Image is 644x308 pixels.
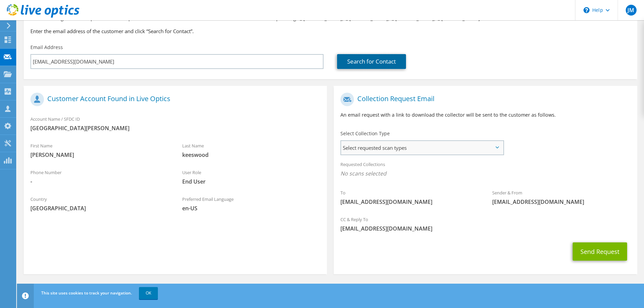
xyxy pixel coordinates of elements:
div: User Role [175,165,327,189]
span: Select requested scan types [341,141,503,155]
svg: \n [583,7,590,13]
div: Country [24,192,175,215]
span: keeswood [182,151,320,159]
div: Requested Collections [334,157,637,182]
span: [EMAIL_ADDRESS][DOMAIN_NAME] [492,198,630,206]
a: Search for Contact [337,54,406,69]
h1: Collection Request Email [340,93,627,106]
span: [GEOGRAPHIC_DATA] [30,205,169,212]
span: [EMAIL_ADDRESS][DOMAIN_NAME] [340,225,630,232]
span: This site uses cookies to track your navigation. [41,290,132,296]
span: [PERSON_NAME] [30,151,169,159]
div: Last Name [175,139,327,162]
span: End User [182,178,320,185]
div: Preferred Email Language [175,192,327,215]
div: CC & Reply To [334,212,637,236]
a: OK [139,287,158,299]
label: Select Collection Type [340,130,390,137]
div: Account Name / SFDC ID [24,112,327,135]
h3: Enter the email address of the customer and click “Search for Contact”. [30,27,630,35]
div: To [334,186,485,209]
div: Phone Number [24,165,175,189]
button: Send Request [573,242,627,261]
div: Sender & From [485,186,637,209]
h1: Customer Account Found in Live Optics [30,93,317,106]
span: No scans selected [340,170,630,177]
span: [GEOGRAPHIC_DATA][PERSON_NAME] [30,124,320,132]
span: JM [626,5,637,16]
label: Email Address [30,44,63,51]
span: - [30,178,169,185]
span: en-US [182,205,320,212]
div: First Name [24,139,175,162]
span: [EMAIL_ADDRESS][DOMAIN_NAME] [340,198,479,206]
p: An email request with a link to download the collector will be sent to the customer as follows. [340,111,630,119]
